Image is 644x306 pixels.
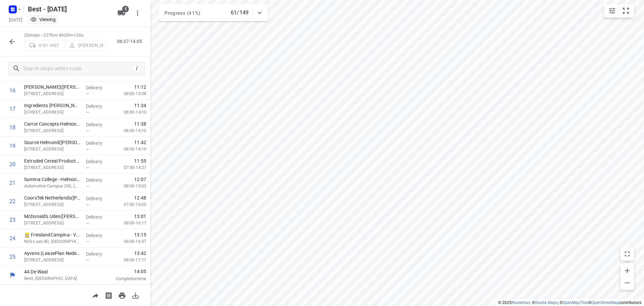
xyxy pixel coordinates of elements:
p: Best, [GEOGRAPHIC_DATA] [24,275,94,282]
span: — [86,239,89,244]
span: 12:07 [134,176,146,183]
p: Delivery [86,84,111,91]
span: 12:48 [134,194,146,201]
span: — [86,258,89,263]
button: More [131,6,144,20]
p: Ayvens (LeasePlan Nederland) - Veghel(Marion Post / Cecil Jacoba Josso ) [24,250,80,257]
p: 44 De Waal [24,268,94,275]
span: — [86,165,89,170]
div: 18 [9,124,15,131]
p: Carrot Concepts Helmond([PERSON_NAME]) [24,121,80,127]
p: 25 stops • 227km • 8h25m [24,32,106,39]
span: — [86,202,89,207]
p: [STREET_ADDRESS] [24,201,80,208]
span: 11:38 [134,121,146,127]
p: Delivery [86,214,111,220]
span: 13:42 [134,250,146,257]
p: [STREET_ADDRESS] [24,220,80,226]
div: 19 [9,143,15,149]
p: 08:00-15:02 [113,183,146,189]
span: — [86,110,89,115]
span: — [86,184,89,189]
div: Viewing [30,16,56,23]
span: 126u [74,33,84,38]
p: Ncb-Laan 80, [GEOGRAPHIC_DATA] [24,238,80,245]
p: 08:00-17:11 [113,257,146,263]
p: Delivery [86,103,111,110]
div: / [133,65,141,72]
p: 08:00-16:17 [113,220,146,226]
div: Progress (41%)61/149 [159,4,268,21]
p: 08:30-14:10 [113,146,146,152]
span: 13:15 [134,231,146,238]
button: Map settings [605,4,619,17]
p: Delivery [86,177,111,183]
button: Fit zoom [619,4,633,17]
span: Print route [115,292,129,298]
p: 07:30-16:05 [113,201,146,208]
p: [STREET_ADDRESS] [24,257,80,263]
span: 11:34 [134,102,146,109]
span: — [86,221,89,226]
span: 11:12 [134,84,146,90]
p: 06:27-14:05 [117,38,145,45]
a: OpenStreetMap [591,300,619,305]
p: Automotive Campus 250, Helmond [24,183,80,189]
span: • [72,33,74,38]
p: Source Helmond([PERSON_NAME]) [24,139,80,146]
p: Ingredients [PERSON_NAME]([PERSON_NAME]) [24,102,80,109]
p: McDonald's Uden(Michael Schakel) [24,213,80,220]
p: 61/149 [231,9,249,17]
span: 11:42 [134,139,146,146]
span: — [86,147,89,152]
p: Delivery [86,140,111,146]
p: Delivery [86,158,111,165]
input: Search stops within route [23,63,133,74]
p: Extruded Cereal Products B.V.(Melissa Weijers) [24,158,80,164]
div: 20 [9,161,15,168]
span: 13:01 [134,213,146,220]
p: [STREET_ADDRESS] [24,127,80,134]
p: 07:30-14:27 [113,164,146,171]
span: — [86,91,89,96]
span: Download route [129,292,142,298]
li: © 2025 , © , © © contributors [498,300,641,305]
button: 5 [115,6,128,20]
div: 24 [9,235,15,242]
p: 👷🏻 FrieslandCampina - Veghel([PERSON_NAME]) [24,231,80,238]
div: small contained button group [604,4,634,17]
p: Delivery [86,251,111,257]
div: 17 [9,106,15,112]
p: Completion time [102,275,146,282]
a: OpenMapTiles [562,300,588,305]
p: Delivery [86,195,111,202]
a: Routetitan [512,300,530,305]
span: 5 [122,6,129,12]
div: 21 [9,180,15,186]
p: 08:00-13:38 [113,90,146,97]
div: 22 [9,198,15,205]
span: — [86,128,89,133]
div: 16 [9,87,15,94]
p: CoorsTek Netherlands(Mirjam Reijbroek) [24,194,80,201]
span: Print shipping labels [102,292,115,298]
div: 25 [9,254,15,260]
p: [STREET_ADDRESS] [24,109,80,116]
p: Hema - Deurne(Francis van de Linden) [24,84,80,90]
p: [STREET_ADDRESS] [24,90,80,97]
p: [STREET_ADDRESS] [24,164,80,171]
span: 14:05 [102,268,146,275]
p: 06:00-16:57 [113,238,146,245]
p: Delivery [86,121,111,128]
span: Share route [89,292,102,298]
div: 23 [9,217,15,223]
span: Progress (41%) [164,10,200,16]
p: 08:30-14:10 [113,109,146,116]
p: [STREET_ADDRESS] [24,146,80,152]
span: 11:55 [134,158,146,164]
p: Summa College - Helmond(Renate Huijnen) [24,176,80,183]
a: Stadia Maps [535,300,558,305]
p: Delivery [86,232,111,239]
p: 08:30-14:10 [113,127,146,134]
